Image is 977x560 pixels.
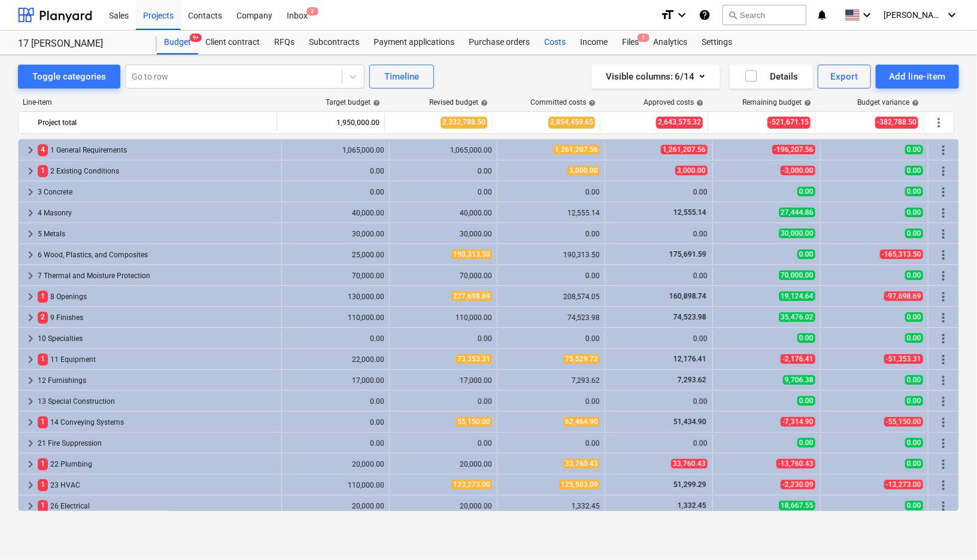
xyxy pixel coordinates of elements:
span: 74,523.98 [672,313,708,321]
div: 110,000.00 [395,314,492,322]
div: Project total [38,113,272,132]
span: More actions [936,185,951,199]
span: 18,667.55 [779,501,815,510]
span: 2,643,575.32 [656,117,703,128]
span: 0.00 [905,459,923,468]
span: 33,760.43 [563,459,600,468]
button: Timeline [369,65,434,89]
span: More actions [936,164,951,178]
span: More actions [936,457,951,471]
span: 0.00 [797,396,815,406]
button: Export [818,65,872,89]
span: 1,261,207.56 [661,145,708,154]
span: 125,503.09 [559,480,600,489]
span: 12,555.14 [672,208,708,217]
span: keyboard_arrow_right [23,290,38,304]
div: 0.00 [502,230,600,238]
span: -13,273.00 [884,480,923,489]
div: 70,000.00 [395,272,492,280]
a: Income [573,31,615,54]
span: 0.00 [905,312,923,322]
span: 0.00 [905,229,923,238]
div: 8 Openings [38,287,277,306]
a: Purchase orders [462,31,537,54]
span: -7,314.90 [781,417,815,427]
span: 2,854,459.65 [548,117,595,128]
a: Costs [537,31,573,54]
div: 0.00 [502,397,600,406]
a: Budget9+ [157,31,198,54]
span: 0.00 [905,270,923,280]
span: keyboard_arrow_right [23,164,38,178]
div: 40,000.00 [287,209,384,217]
div: 25,000.00 [287,251,384,259]
span: keyboard_arrow_right [23,436,38,451]
div: 1 General Requirements [38,141,277,160]
div: 14 Conveying Systems [38,413,277,432]
span: More actions [936,143,951,157]
span: 9,706.38 [783,375,815,385]
span: help [802,99,811,106]
span: -2,230.09 [781,480,815,489]
div: 0.00 [502,188,600,196]
button: Visible columns:6/14 [591,65,720,89]
span: 0.00 [905,375,923,385]
div: 74,523.98 [502,314,600,322]
span: search [728,10,738,20]
span: More actions [936,206,951,220]
div: 0.00 [287,418,384,427]
a: Analytics [646,31,694,54]
div: 130,000.00 [287,293,384,301]
div: 17 [PERSON_NAME] [18,38,142,50]
span: keyboard_arrow_right [23,457,38,471]
a: Payment applications [366,31,462,54]
div: Remaining budget [742,98,811,106]
div: 1,065,000.00 [395,146,492,154]
button: Toggle categories [18,65,120,89]
span: 0.00 [797,333,815,343]
i: Knowledge base [699,8,711,22]
span: 1 [38,479,48,491]
a: RFQs [267,31,302,54]
div: 7,293.62 [502,376,600,385]
div: Toggle categories [32,69,106,84]
i: keyboard_arrow_down [675,8,689,22]
div: 0.00 [395,167,492,175]
button: Search [723,5,806,25]
span: keyboard_arrow_right [23,394,38,409]
span: help [371,99,380,106]
span: 51,434.90 [672,418,708,426]
span: -2,176.41 [781,354,815,364]
span: 30,000.00 [779,229,815,238]
span: 1 [38,291,48,302]
div: 6 Wood, Plastics, and Composites [38,245,277,264]
div: 20,000.00 [395,502,492,510]
div: Client contract [198,31,267,54]
span: 75,529.72 [563,354,600,364]
i: notifications [816,8,828,22]
i: keyboard_arrow_down [860,8,874,22]
div: 17,000.00 [287,376,384,385]
span: More actions [936,352,951,367]
div: 0.00 [287,167,384,175]
div: 1,332.45 [502,502,600,510]
div: Details [744,69,799,84]
span: -3,000.00 [781,166,815,175]
i: format_size [660,8,675,22]
span: 0.00 [797,438,815,448]
span: More actions [936,290,951,304]
span: 1 [38,165,48,176]
div: 40,000.00 [395,209,492,217]
div: 4 Masonry [38,203,277,223]
span: 1 [38,416,48,428]
div: Timeline [384,69,419,84]
div: 13 Special Construction [38,392,277,411]
div: 0.00 [610,334,708,343]
span: help [478,99,488,106]
iframe: Chat Widget [917,503,977,560]
div: 9 Finishes [38,308,277,327]
span: 0.00 [905,438,923,448]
